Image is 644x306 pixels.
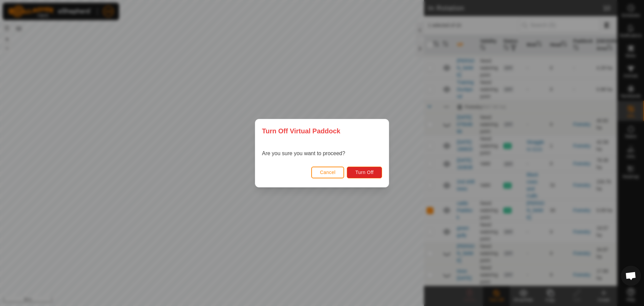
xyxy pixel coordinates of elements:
[355,170,374,175] span: Turn Off
[347,166,382,178] button: Turn Off
[320,170,336,175] span: Cancel
[621,266,641,286] div: Open chat
[262,149,345,158] p: Are you sure you want to proceed?
[311,166,344,178] button: Cancel
[262,126,340,136] span: Turn Off Virtual Paddock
